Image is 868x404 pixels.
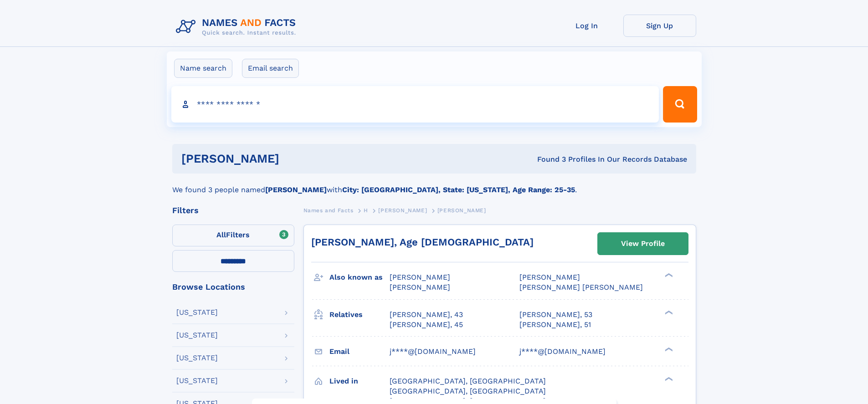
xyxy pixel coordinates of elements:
[364,207,368,214] span: H
[242,59,299,78] label: Email search
[342,185,575,194] b: City: [GEOGRAPHIC_DATA], State: [US_STATE], Age Range: 25-35
[390,320,463,330] a: [PERSON_NAME], 45
[519,320,591,330] a: [PERSON_NAME], 51
[408,154,687,164] div: Found 3 Profiles In Our Records Database
[519,273,580,281] span: [PERSON_NAME]
[390,377,546,385] span: [GEOGRAPHIC_DATA], [GEOGRAPHIC_DATA]
[329,344,390,359] h3: Email
[216,230,226,239] span: All
[176,377,218,384] div: [US_STATE]
[623,15,696,37] a: Sign Up
[172,174,696,195] div: We found 3 people named with .
[329,373,390,389] h3: Lived in
[390,310,463,320] a: [PERSON_NAME], 43
[550,15,623,37] a: Log In
[621,233,665,254] div: View Profile
[390,283,450,291] span: [PERSON_NAME]
[519,310,592,320] a: [PERSON_NAME], 53
[378,207,427,214] span: [PERSON_NAME]
[519,283,643,291] span: [PERSON_NAME] [PERSON_NAME]
[437,207,486,214] span: [PERSON_NAME]
[663,272,673,278] div: ❯
[378,205,427,216] a: [PERSON_NAME]
[598,233,688,255] a: View Profile
[171,86,659,123] input: search input
[265,185,327,194] b: [PERSON_NAME]
[663,309,673,315] div: ❯
[172,225,294,246] label: Filters
[181,153,408,164] h1: [PERSON_NAME]
[663,376,673,382] div: ❯
[303,205,354,216] a: Names and Facts
[176,309,218,316] div: [US_STATE]
[174,59,232,78] label: Name search
[311,236,534,248] a: [PERSON_NAME], Age [DEMOGRAPHIC_DATA]
[663,86,697,123] button: Search Button
[329,270,390,285] h3: Also known as
[172,15,303,39] img: Logo Names and Facts
[329,307,390,322] h3: Relatives
[663,346,673,352] div: ❯
[364,205,368,216] a: H
[176,332,218,339] div: [US_STATE]
[390,273,450,281] span: [PERSON_NAME]
[172,283,294,291] div: Browse Locations
[172,206,294,215] div: Filters
[176,354,218,362] div: [US_STATE]
[390,387,546,395] span: [GEOGRAPHIC_DATA], [GEOGRAPHIC_DATA]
